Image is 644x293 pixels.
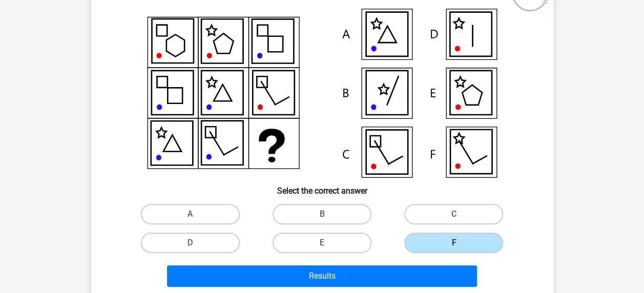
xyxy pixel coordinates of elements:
button: Results [167,265,477,287]
label: C [404,204,503,224]
h6: Select the correct answer [108,178,537,196]
label: B [273,204,371,224]
label: D [141,233,240,253]
label: F [404,233,503,253]
label: A [141,204,240,224]
label: E [273,233,371,253]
